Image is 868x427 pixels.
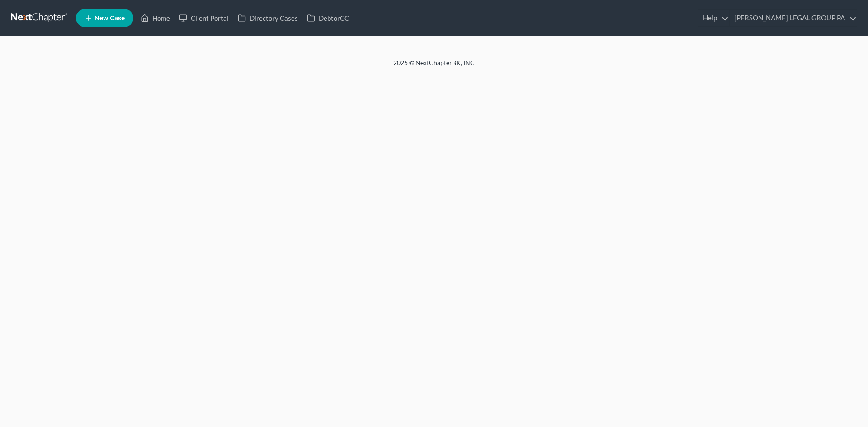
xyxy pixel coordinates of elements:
a: Help [698,10,729,26]
a: [PERSON_NAME] LEGAL GROUP PA [730,10,857,26]
div: 2025 © NextChapterBK, INC [176,58,692,75]
a: DebtorCC [302,10,354,26]
a: Home [136,10,175,26]
a: Client Portal [175,10,233,26]
new-legal-case-button: New Case [76,9,133,27]
a: Directory Cases [233,10,302,26]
